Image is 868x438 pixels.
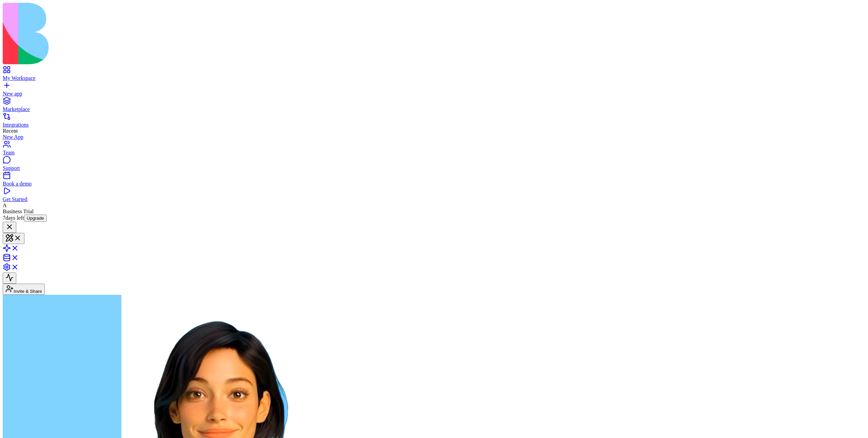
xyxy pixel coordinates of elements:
[3,215,24,221] span: 7 days left
[3,69,865,81] a: My Workspace
[3,159,865,171] a: Support
[3,122,865,128] div: Integrations
[3,134,865,140] a: New App
[3,175,865,187] a: Book a demo
[3,144,865,156] a: Team
[3,181,865,187] div: Book a demo
[3,150,865,156] div: Team
[3,209,34,221] span: Business Trial
[3,91,865,97] div: New app
[3,196,865,202] div: Get Started
[3,202,7,208] span: A
[24,215,47,222] button: Upgrade
[3,165,865,171] div: Support
[3,190,865,202] a: Get Started
[3,116,865,128] a: Integrations
[3,128,18,134] span: Recent
[3,75,865,81] div: My Workspace
[3,284,45,295] button: Invite & Share
[24,215,47,221] a: Upgrade
[3,100,865,112] a: Marketplace
[3,106,865,112] div: Marketplace
[3,3,275,64] img: logo
[3,85,865,97] a: New app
